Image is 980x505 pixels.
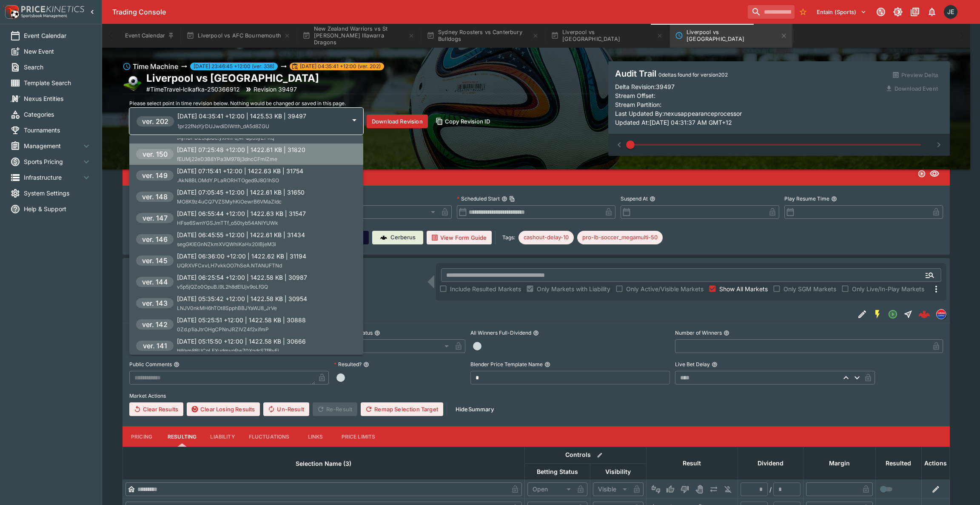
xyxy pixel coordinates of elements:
[143,341,167,351] h6: ver. 141
[142,319,168,330] h6: ver. 142
[177,347,279,354] span: bWam8BUCqLFXudmygRw70XndrS7fBvEi
[142,255,168,266] h6: ver. 145
[177,209,306,218] p: [DATE] 06:55:44 +12:00 | 1422.63 KB | 31547
[177,252,306,261] p: [DATE] 06:36:00 +12:00 | 1422.62 KB | 31194
[177,220,278,226] span: HFse6SwnYGSJmTTf_o50tyb54ANlYUWk
[177,166,303,175] p: [DATE] 07:15:41 +12:00 | 1422.63 KB | 31754
[177,316,306,324] p: [DATE] 05:25:51 +12:00 | 1422.58 KB | 30888
[142,170,168,181] h6: ver. 149
[177,156,277,162] span: fEUMj22eD3B8YPa3M97Bj3dncCFmIZme
[177,294,307,303] p: [DATE] 05:35:42 +12:00 | 1422.58 KB | 30954
[142,277,168,287] h6: ver. 144
[142,213,168,223] h6: ver. 147
[177,273,307,282] p: [DATE] 06:25:54 +12:00 | 1422.58 KB | 30987
[142,192,168,202] h6: ver. 148
[177,241,276,247] span: segGKlEGnNZkmXVQWhlKaHx20IBjeM3i
[142,298,168,308] h6: ver. 143
[177,198,282,205] span: MO8K9z4uCQ7VZSMyhKiOewrB6VMaZIdc
[177,326,269,333] span: 0Zd.p1iaJtrOHgCPNnJRZIVZ4f2xifmP
[177,262,282,269] span: UQRXVFCxvLH7vkkOO7hSeA.NTANUFTNd
[177,305,277,311] span: LNJV0nkMH6hTOt8SpphBBJYaWJ8_JrVe
[177,145,305,154] p: [DATE] 07:25:48 +12:00 | 1422.61 KB | 31820
[177,188,305,197] p: [DATE] 07:05:45 +12:00 | 1422.61 KB | 31650
[177,135,274,141] span: IAynUPDZSqbUc.yxAnF6_4PQp3syZPRq
[177,284,268,290] span: v5p5jQZo0OpuB.i9L2h8dElUjv9oLfGQ
[177,177,279,184] span: .AkN8BLOMdY.PLaRORHTOged9J8G1hSO
[177,230,305,239] p: [DATE] 06:45:55 +12:00 | 1422.61 KB | 31434
[142,149,168,159] h6: ver. 150
[142,234,168,244] h6: ver. 146
[177,337,306,346] p: [DATE] 05:15:50 +12:00 | 1422.58 KB | 30666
